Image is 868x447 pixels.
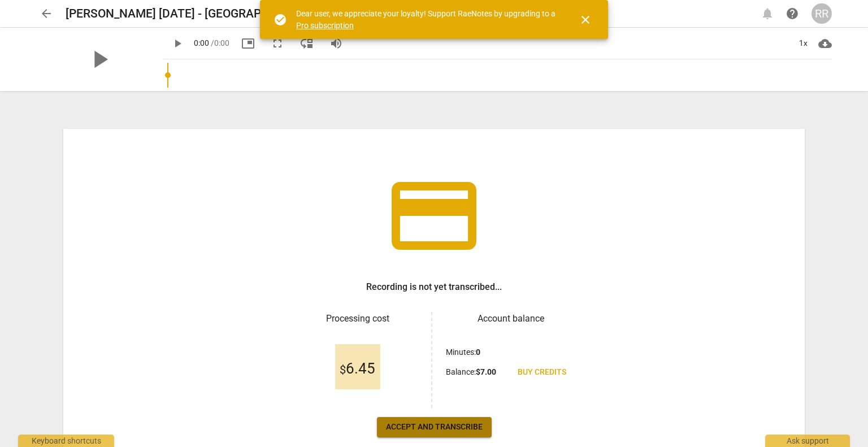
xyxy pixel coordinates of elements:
[167,33,188,54] button: Play
[518,367,566,378] span: Buy credits
[765,435,850,447] div: Ask support
[326,33,346,54] button: Volume
[509,362,575,383] a: Buy credits
[792,34,814,53] div: 1x
[296,21,354,30] a: Pro subscription
[293,312,422,326] h3: Processing cost
[241,37,255,50] span: picture_in_picture
[476,348,480,357] b: 0
[340,361,375,377] span: 6.45
[811,3,832,24] button: RR
[194,38,209,47] span: 0:00
[271,37,284,50] span: fullscreen
[377,417,492,437] button: Accept and transcribe
[579,13,592,27] span: close
[274,13,287,27] span: check_circle
[300,37,314,50] span: move_down
[572,6,599,33] button: Close
[476,367,496,376] b: $ 7.00
[446,346,480,358] p: Minutes :
[267,33,288,54] button: Fullscreen
[340,363,346,376] span: $
[446,366,496,378] p: Balance :
[66,7,319,21] h2: [PERSON_NAME] [DATE] - [GEOGRAPHIC_DATA]
[40,7,53,20] span: arrow_back
[85,45,114,74] span: play_arrow
[785,7,799,20] span: help
[211,38,229,47] span: / 0:00
[296,8,558,31] div: Dear user, we appreciate your loyalty! Support RaeNotes by upgrading to a
[238,33,258,54] button: Picture in picture
[383,165,485,267] span: credit_card
[366,280,502,294] h3: Recording is not yet transcribed...
[386,422,483,433] span: Accept and transcribe
[297,33,317,54] button: View player as separate pane
[446,312,575,326] h3: Account balance
[18,435,114,447] div: Keyboard shortcuts
[329,37,343,50] span: volume_up
[782,3,802,24] a: Help
[171,37,184,50] span: play_arrow
[818,37,832,50] span: cloud_download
